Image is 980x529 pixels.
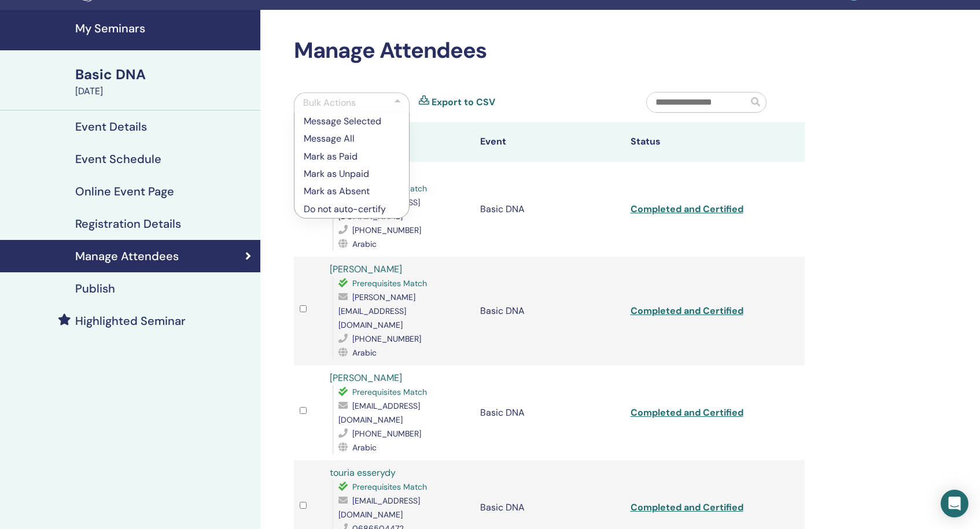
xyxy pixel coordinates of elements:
[304,114,400,128] p: Message Selected
[75,249,179,263] h4: Manage Attendees
[75,282,115,295] h4: Publish
[304,167,400,181] p: Mark as Unpaid
[304,202,400,216] p: Do not auto-certify
[338,197,420,221] span: [EMAIL_ADDRESS][DOMAIN_NAME]
[304,150,400,164] p: Mark as Paid
[338,292,415,330] span: [PERSON_NAME][EMAIL_ADDRESS][DOMAIN_NAME]
[75,21,253,35] h4: My Seminars
[330,263,402,275] a: [PERSON_NAME]
[75,120,147,134] h4: Event Details
[294,38,805,64] h2: Manage Attendees
[330,372,402,384] a: [PERSON_NAME]
[474,162,625,257] td: Basic DNA
[352,428,421,439] span: [PHONE_NUMBER]
[352,225,421,235] span: [PHONE_NUMBER]
[631,203,743,215] a: Completed and Certified
[352,278,427,288] span: Prerequisites Match
[75,152,161,166] h4: Event Schedule
[75,84,253,98] div: [DATE]
[68,65,260,98] a: Basic DNA[DATE]
[352,442,377,453] span: Arabic
[631,305,743,317] a: Completed and Certified
[303,96,356,110] div: Bulk Actions
[352,482,427,492] span: Prerequisites Match
[75,184,174,198] h4: Online Event Page
[352,334,421,344] span: [PHONE_NUMBER]
[432,95,495,109] a: Export to CSV
[474,257,625,365] td: Basic DNA
[631,501,743,513] a: Completed and Certified
[75,65,253,84] div: Basic DNA
[75,217,181,231] h4: Registration Details
[352,347,377,358] span: Arabic
[474,365,625,460] td: Basic DNA
[304,132,400,146] p: Message All
[941,490,968,517] div: Open Intercom Messenger
[352,387,427,397] span: Prerequisites Match
[338,401,420,425] span: [EMAIL_ADDRESS][DOMAIN_NAME]
[352,239,377,249] span: Arabic
[75,314,186,328] h4: Highlighted Seminar
[625,122,775,162] th: Status
[304,184,400,198] p: Mark as Absent
[338,495,420,520] span: [EMAIL_ADDRESS][DOMAIN_NAME]
[474,122,625,162] th: Event
[631,406,743,419] a: Completed and Certified
[330,467,396,479] a: touria esserydy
